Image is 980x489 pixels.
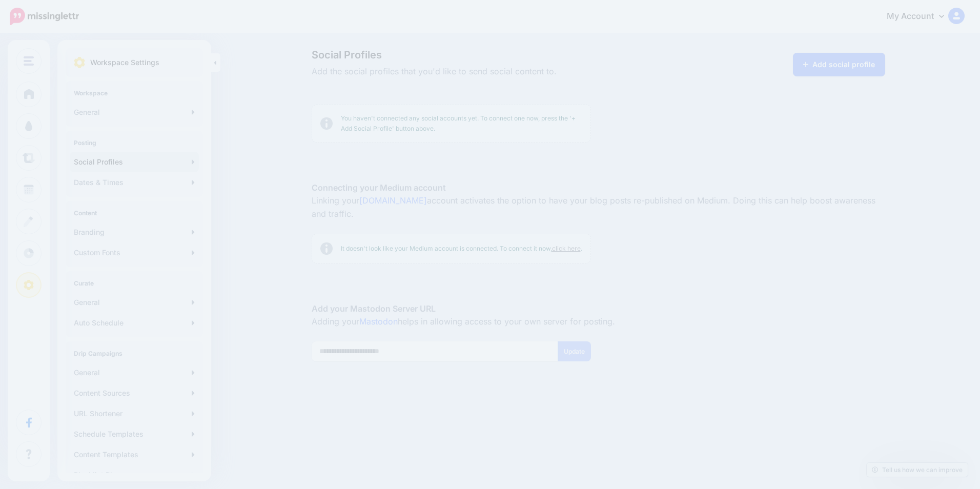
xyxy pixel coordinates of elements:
a: Dates & Times [70,172,199,193]
a: My Account [876,4,965,29]
button: Update [558,341,591,361]
h4: Drip Campaigns [74,350,195,357]
span: Social Profiles [312,50,689,60]
a: Branding [70,222,199,242]
h4: Content [74,209,195,217]
a: Tell us how we can improve [867,463,968,477]
a: Add social profile [793,53,886,76]
a: Social Profiles [70,152,199,172]
p: Linking your account activates the option to have your blog posts re-published on Medium. Doing t... [312,194,886,221]
a: General [70,102,199,123]
img: Missinglettr [10,8,79,25]
a: URL Shortener [70,403,199,424]
p: You haven't connected any social accounts yet. To connect one now, press the '+ Add Social Profil... [341,113,582,134]
h5: Connecting your Medium account [312,181,886,194]
p: Adding your helps in allowing access to your own server for posting. [312,315,886,329]
img: info-circle-grey.png [320,242,333,255]
a: Custom Fonts [70,242,199,263]
p: It doesn't look like your Medium account is connected. To connect it now, . [341,243,582,254]
a: Content Sources [70,383,199,403]
h4: Posting [74,139,195,147]
img: menu.png [24,56,34,66]
a: click here [552,244,581,252]
a: General [70,362,199,383]
a: Auto Schedule [70,313,199,333]
p: Workspace Settings [90,56,159,69]
a: Blacklist Phrases [70,465,199,485]
h5: Add your Mastodon Server URL [312,302,886,315]
h4: Curate [74,279,195,287]
a: Mastodon [359,316,398,327]
a: [DOMAIN_NAME] [359,195,427,206]
img: info-circle-grey.png [320,117,333,130]
a: Schedule Templates [70,424,199,444]
h4: Workspace [74,89,195,97]
a: General [70,292,199,313]
span: Add the social profiles that you'd like to send social content to. [312,65,689,78]
a: Content Templates [70,444,199,465]
img: settings.png [74,57,85,68]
